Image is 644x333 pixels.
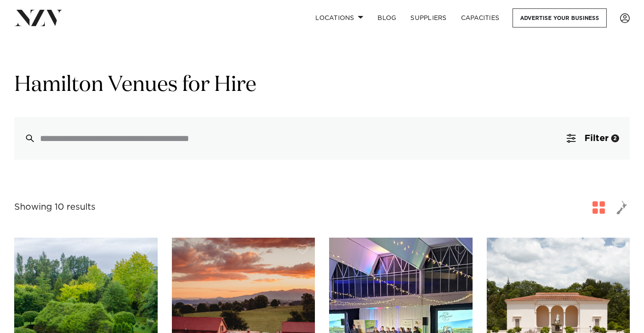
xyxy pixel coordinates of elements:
[454,8,507,27] a: Capacities
[611,134,619,142] div: 2
[308,8,370,27] a: Locations
[14,200,95,214] div: Showing 10 results
[556,117,630,160] button: Filter2
[584,134,608,143] span: Filter
[14,10,63,26] img: nzv-logo.png
[14,71,630,99] h1: Hamilton Venues for Hire
[370,8,403,27] a: BLOG
[513,8,607,27] a: Advertise your business
[403,8,453,27] a: SUPPLIERS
